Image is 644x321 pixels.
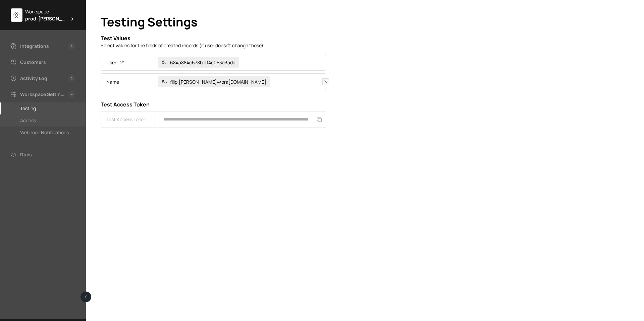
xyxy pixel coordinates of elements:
[170,78,228,85] span: filip.[PERSON_NAME]@bra
[101,42,326,49] p: Select values for the fields of created records (if user doesn’t change those)
[20,74,47,82] div: Activity Log
[222,59,235,66] span: a3ada
[20,116,36,125] div: Access
[25,8,75,15] div: Workspace
[9,74,66,82] a: Activity Log
[25,15,75,22] div: prod-brame
[25,15,67,22] span: prod-[PERSON_NAME]
[9,42,66,50] a: Integrations
[101,111,155,128] div: Test Access Token
[101,15,629,29] h1: Testing Settings
[11,8,75,22] div: Workspaceprod-[PERSON_NAME]
[170,59,222,66] span: 684a884c678bc04c053
[20,116,75,125] a: Access
[106,59,124,66] span: User ID
[170,59,235,66] span: 684a884c678bc04c053a3ada
[20,104,75,112] a: Testing
[20,151,32,159] div: Docs
[20,42,49,50] div: Integrations
[20,104,36,112] div: Testing
[106,78,119,85] span: Name
[20,90,66,98] div: Workspace Settings
[20,129,75,137] a: Webhook Notifications
[9,151,75,159] a: Docs
[101,101,326,108] h4: Test Access Token
[20,58,46,66] div: Customers
[20,129,69,137] div: Webhook Notifications
[9,90,66,98] a: Workspace Settings
[101,34,326,42] h4: Test Values
[9,58,75,66] a: Customers
[228,78,266,85] span: [DOMAIN_NAME]
[170,78,266,85] span: filip.injac@brame.io
[322,78,329,85] button: Delete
